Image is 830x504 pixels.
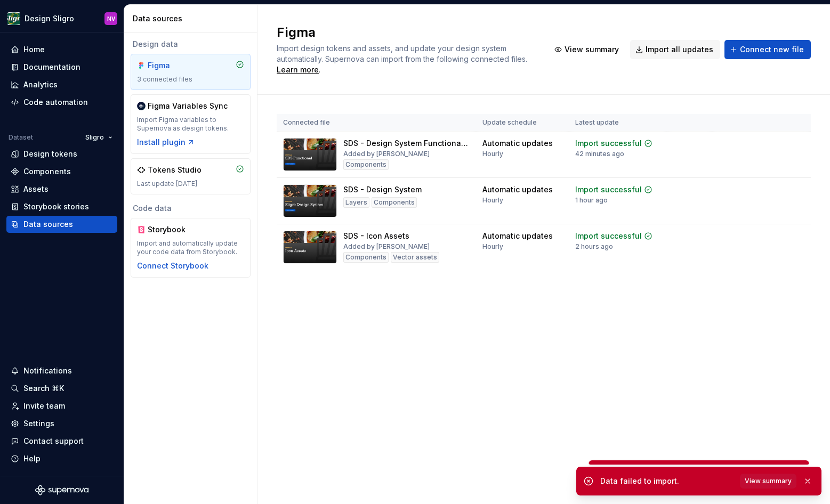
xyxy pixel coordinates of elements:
[131,39,251,50] div: Design data
[23,79,58,90] div: Analytics
[277,64,319,75] a: Learn more
[23,201,89,212] div: Storybook stories
[575,184,642,195] div: Import successful
[80,130,117,145] button: Sligro
[137,75,244,84] div: 3 connected files
[277,24,536,41] h2: Figma
[575,242,613,251] div: 2 hours ago
[482,231,553,241] div: Automatic updates
[482,196,503,205] div: Hourly
[107,14,115,23] div: NV
[23,62,80,72] div: Documentation
[85,133,104,142] span: Sligro
[25,13,74,24] div: Design Sligro
[6,94,117,111] a: Code automation
[343,252,389,263] div: Components
[131,218,251,278] a: StorybookImport and automatically update your code data from Storybook.Connect Storybook
[148,165,202,175] div: Tokens Studio
[740,44,804,55] span: Connect new file
[6,433,117,450] button: Contact support
[343,159,389,170] div: Components
[482,138,553,149] div: Automatic updates
[7,12,20,25] img: 1515fa79-85a1-47b9-9547-3b635611c5f8.png
[6,163,117,180] a: Components
[148,60,199,71] div: Figma
[137,116,244,133] div: Import Figma variables to Supernova as design tokens.
[482,150,503,158] div: Hourly
[23,383,64,394] div: Search ⌘K
[6,216,117,233] a: Data sources
[646,44,713,55] span: Import all updates
[131,54,251,90] a: Figma3 connected files
[391,252,439,263] div: Vector assets
[575,231,642,241] div: Import successful
[2,7,122,30] button: Design SligroNV
[23,44,45,55] div: Home
[23,97,88,108] div: Code automation
[372,197,417,208] div: Components
[6,198,117,215] a: Storybook stories
[23,436,84,446] div: Contact support
[343,138,470,149] div: SDS - Design System Functional Documentation
[9,133,33,142] div: Dataset
[6,415,117,432] a: Settings
[133,13,253,24] div: Data sources
[23,418,54,429] div: Settings
[6,76,117,93] a: Analytics
[6,41,117,58] a: Home
[724,40,811,59] button: Connect new file
[6,145,117,162] a: Design tokens
[476,114,569,132] th: Update schedule
[35,485,88,495] svg: Supernova Logo
[343,231,409,241] div: SDS - Icon Assets
[565,44,619,55] span: View summary
[137,180,244,188] div: Last update [DATE]
[277,55,529,74] span: .
[343,184,422,195] div: SDS - Design System
[343,197,369,208] div: Layers
[549,40,626,59] button: View summary
[277,44,527,63] span: Import design tokens and assets, and update your design system automatically. Supernova can impor...
[569,114,667,132] th: Latest update
[600,476,734,486] div: Data failed to import.
[148,101,228,111] div: Figma Variables Sync
[575,138,642,149] div: Import successful
[23,365,72,376] div: Notifications
[6,59,117,76] a: Documentation
[6,362,117,379] button: Notifications
[6,450,117,467] button: Help
[6,181,117,198] a: Assets
[23,184,49,194] div: Assets
[23,401,65,411] div: Invite team
[6,380,117,397] button: Search ⌘K
[343,150,430,158] div: Added by [PERSON_NAME]
[137,261,208,271] button: Connect Storybook
[482,184,553,195] div: Automatic updates
[277,114,476,132] th: Connected file
[575,150,624,158] div: 42 minutes ago
[630,40,720,59] button: Import all updates
[137,239,244,256] div: Import and automatically update your code data from Storybook.
[6,397,117,414] a: Invite team
[23,149,77,159] div: Design tokens
[131,158,251,194] a: Tokens StudioLast update [DATE]
[148,224,199,235] div: Storybook
[23,166,71,177] div: Components
[23,453,41,464] div: Help
[137,137,195,148] button: Install plugin
[745,477,792,485] span: View summary
[131,94,251,154] a: Figma Variables SyncImport Figma variables to Supernova as design tokens.Install plugin
[575,196,608,205] div: 1 hour ago
[740,474,796,489] button: View summary
[23,219,73,230] div: Data sources
[482,242,503,251] div: Hourly
[131,203,251,214] div: Code data
[343,242,430,251] div: Added by [PERSON_NAME]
